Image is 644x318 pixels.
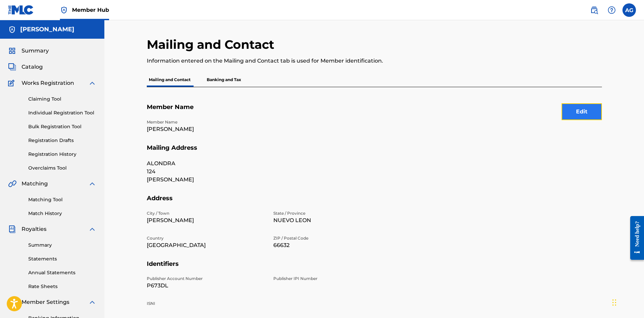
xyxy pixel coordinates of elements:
span: Matching [22,180,48,188]
img: expand [88,79,96,87]
a: Claiming Tool [28,96,96,103]
a: Public Search [587,3,601,17]
a: Registration Drafts [28,137,96,144]
span: Member Settings [22,298,69,306]
p: ALONDRA [147,160,265,168]
p: Publisher Account Number [147,276,265,282]
iframe: Chat Widget [610,286,644,318]
span: Catalog [22,63,43,71]
button: Edit [562,103,602,120]
span: Summary [22,47,49,55]
img: Works Registration [8,79,17,87]
a: Summary [28,242,96,249]
p: Country [147,235,265,241]
div: Arrastrar [612,292,616,313]
img: Summary [8,47,16,55]
img: Member Settings [8,298,16,306]
h2: Mailing and Contact [147,37,278,52]
a: Annual Statements [28,269,96,276]
a: Overclaims Tool [28,165,96,172]
p: Information entered on the Mailing and Contact tab is used for Member identification. [147,57,497,65]
img: Matching [8,180,16,188]
h5: Mailing Address [147,144,602,160]
p: P673DL [147,282,265,290]
p: 124 [147,168,265,176]
img: search [590,6,598,14]
div: Widget de chat [610,286,644,318]
a: Individual Registration Tool [28,109,96,116]
img: help [608,6,616,14]
p: Banking and Tax [205,73,243,87]
p: 66632 [273,241,392,249]
p: [PERSON_NAME] [147,176,265,184]
img: Top Rightsholder [60,6,68,14]
h5: Identifiers [147,260,602,276]
span: Member Hub [72,6,109,14]
p: [PERSON_NAME] [147,216,265,224]
p: City / Town [147,210,265,216]
img: expand [88,180,96,188]
img: Royalties [8,225,16,233]
p: Member Name [147,119,265,125]
img: MLC Logo [8,5,34,15]
p: NUEVO LEON [273,216,392,224]
h5: JULIAN GARZA ARREDONDO [20,26,74,33]
span: Works Registration [22,79,74,87]
p: State / Province [273,210,392,216]
img: expand [88,298,96,306]
a: Statements [28,255,96,262]
a: Match History [28,210,96,217]
div: User Menu [622,3,636,17]
img: Accounts [8,26,16,34]
a: CatalogCatalog [8,63,43,71]
iframe: Resource Center [625,211,644,265]
a: Matching Tool [28,196,96,203]
p: Mailing and Contact [147,73,193,87]
a: Bulk Registration Tool [28,123,96,130]
a: SummarySummary [8,47,49,55]
div: Help [605,3,618,17]
p: [PERSON_NAME] [147,125,265,133]
a: Rate Sheets [28,283,96,290]
img: expand [88,225,96,233]
p: [GEOGRAPHIC_DATA] [147,241,265,249]
h5: Member Name [147,103,602,119]
span: Royalties [22,225,46,233]
p: ISNI [147,301,265,307]
img: Catalog [8,63,16,71]
a: Registration History [28,151,96,158]
p: Publisher IPI Number [273,276,392,282]
h5: Address [147,195,602,210]
p: ZIP / Postal Code [273,235,392,241]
